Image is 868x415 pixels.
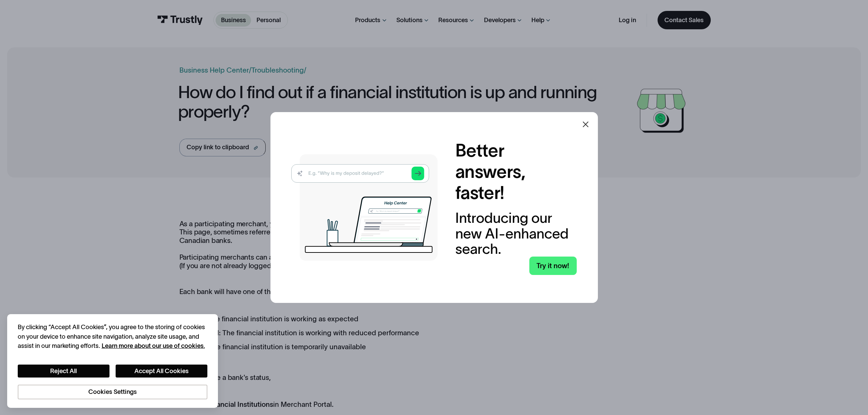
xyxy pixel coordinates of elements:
button: Reject All [18,365,109,378]
div: Cookie banner [7,314,218,408]
a: More information about your privacy, opens in a new tab [102,342,205,349]
h2: Better answers, faster! [455,140,577,203]
a: Try it now! [529,257,577,275]
div: Privacy [18,323,207,399]
button: Accept All Cookies [116,365,207,378]
div: By clicking “Accept All Cookies”, you agree to the storing of cookies on your device to enhance s... [18,323,207,350]
button: Cookies Settings [18,385,207,399]
div: Introducing our new AI-enhanced search. [455,210,577,257]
